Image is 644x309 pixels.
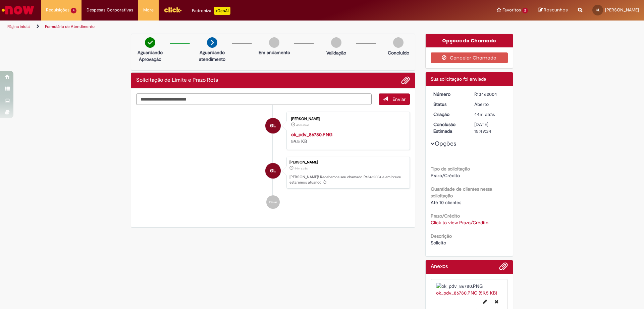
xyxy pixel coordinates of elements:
span: Favoritos [502,7,521,13]
button: Editar nome de arquivo ok_pdv_86780.PNG [479,296,491,307]
span: GL [596,8,600,12]
a: ok_pdv_86780.PNG [291,131,332,138]
span: Despesas Corporativas [87,7,133,13]
dt: Criação [428,111,470,118]
time: 29/08/2025 11:49:00 [296,123,309,127]
b: Prazo/Crédito [431,213,460,219]
span: Rascunhos [544,7,568,13]
span: Requisições [46,7,69,13]
p: Aguardando atendimento [196,49,228,63]
img: click_logo_yellow_360x200.png [164,5,182,15]
a: Rascunhos [538,7,568,13]
a: Click to view Prazo/Crédito [431,220,488,226]
button: Cancelar Chamado [431,52,508,63]
div: Gabriel Lins Lamorea [265,118,281,133]
p: [PERSON_NAME]! Recebemos seu chamado R13462004 e em breve estaremos atuando. [289,175,406,185]
span: Enviar [392,96,406,102]
span: [PERSON_NAME] [605,7,639,13]
span: Solicito [431,240,446,246]
div: [DATE] 15:49:34 [474,121,505,134]
div: 59.5 KB [291,131,403,145]
a: ok_pdv_86780.PNG (59.5 KB) [436,290,497,296]
img: img-circle-grey.png [393,37,404,48]
p: Em andamento [259,49,290,56]
h2: Solicitação de Limite e Prazo Rota Histórico de tíquete [136,77,218,83]
img: check-circle-green.png [145,37,155,48]
dt: Status [428,101,470,108]
div: [PERSON_NAME] [291,117,403,121]
p: +GenAi [214,7,230,15]
span: GL [270,163,276,179]
div: Gabriel Lins Lamorea [265,163,281,179]
span: Sua solicitação foi enviada [431,76,486,82]
button: Excluir ok_pdv_86780.PNG [491,296,502,307]
span: Até 10 clientes [431,199,461,205]
b: Descrição [431,233,452,239]
textarea: Digite sua mensagem aqui... [136,93,372,105]
span: 2 [522,8,528,13]
h2: Anexos [431,264,448,270]
div: Aberto [474,101,505,108]
time: 29/08/2025 11:49:28 [294,166,308,170]
li: Gabriel Lins Lamorea [136,157,410,189]
div: R13462004 [474,91,505,98]
span: Prazo/Crédito [431,172,460,179]
div: 29/08/2025 11:49:28 [474,111,505,118]
p: Aguardando Aprovação [134,49,166,63]
span: 4 [71,8,76,13]
img: arrow-next.png [207,37,217,48]
span: 45m atrás [296,123,309,127]
p: Validação [326,49,346,56]
img: img-circle-grey.png [269,37,279,48]
button: Adicionar anexos [401,76,410,85]
time: 29/08/2025 11:49:28 [474,111,495,117]
ul: Histórico de tíquete [136,105,410,216]
img: img-circle-grey.png [331,37,341,48]
span: More [143,7,154,13]
dt: Número [428,91,470,98]
b: Tipo de solicitação [431,166,470,172]
b: Quantidade de clientes nessa solicitação [431,186,492,199]
p: Concluído [388,49,409,56]
div: Opções do Chamado [426,34,513,47]
div: Padroniza [192,7,230,15]
img: ok_pdv_86780.PNG [436,283,503,289]
span: 44m atrás [294,166,308,170]
button: Enviar [379,93,410,105]
ul: Trilhas de página [5,21,424,33]
span: 44m atrás [474,111,495,117]
a: Formulário de Atendimento [45,24,95,29]
a: Página inicial [7,24,31,29]
img: ServiceNow [1,3,35,17]
span: GL [270,118,276,134]
div: [PERSON_NAME] [289,160,406,164]
button: Adicionar anexos [499,262,508,274]
dt: Conclusão Estimada [428,121,470,134]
